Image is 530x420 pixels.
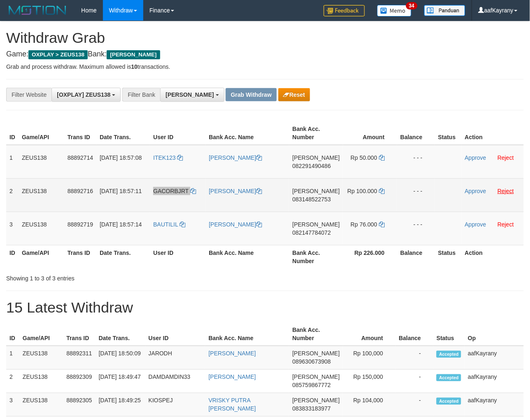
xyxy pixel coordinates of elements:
td: - [396,393,434,417]
button: Reset [278,88,310,101]
h1: 15 Latest Withdraw [6,299,524,316]
td: 3 [6,212,19,245]
a: [PERSON_NAME] [209,221,262,228]
span: [PERSON_NAME] [166,91,214,98]
th: Bank Acc. Number [289,322,343,346]
th: User ID [150,245,205,268]
a: Approve [465,188,486,194]
a: Approve [465,154,486,161]
td: - - - [397,212,435,245]
td: Rp 150,000 [343,370,395,393]
span: [PERSON_NAME] [292,221,340,228]
span: [DATE] 18:57:11 [100,188,142,194]
span: [PERSON_NAME] [292,397,340,404]
span: Rp 76.000 [351,221,378,228]
td: ZEUS138 [19,178,64,212]
th: ID [6,245,19,268]
td: - [396,346,434,370]
div: Showing 1 to 3 of 3 entries [6,271,215,282]
span: ITEK123 [153,154,175,161]
a: Copy 50000 to clipboard [379,154,385,161]
th: Rp 226.000 [343,245,397,268]
span: 88892716 [68,188,93,194]
td: ZEUS138 [19,370,63,393]
a: Reject [497,188,514,194]
td: - - - [397,178,435,212]
th: Game/API [19,322,63,346]
th: Game/API [19,121,64,145]
th: Status [435,121,462,145]
td: DAMDAMDIN33 [145,370,205,393]
span: Copy 082147784072 to clipboard [292,229,331,236]
span: Copy 085759867772 to clipboard [292,382,331,389]
td: JARODH [145,346,205,370]
div: Filter Bank [122,88,160,102]
span: Copy 089630673908 to clipboard [292,359,331,365]
a: ITEK123 [153,154,183,161]
span: [PERSON_NAME] [107,50,160,59]
span: [PERSON_NAME] [292,350,340,357]
th: Action [462,245,524,268]
a: [PERSON_NAME] [209,154,262,161]
td: [DATE] 18:49:25 [96,393,145,417]
a: [PERSON_NAME] [208,374,256,380]
th: Bank Acc. Number [289,245,343,268]
th: Game/API [19,245,64,268]
a: Copy 76000 to clipboard [379,221,385,228]
th: Status [433,322,465,346]
td: 3 [6,393,19,417]
span: Copy 083148522753 to clipboard [292,196,331,203]
td: - [396,370,434,393]
span: GACORBJRT [153,188,189,194]
td: aafKayrany [465,346,524,370]
span: OXPLAY > ZEUS138 [28,50,88,59]
span: Accepted [437,351,461,358]
button: [OXPLAY] ZEUS138 [51,88,121,102]
span: Copy 083833183977 to clipboard [292,406,331,412]
th: Trans ID [64,121,96,145]
th: Status [435,245,462,268]
span: [PERSON_NAME] [292,154,340,161]
span: [DATE] 18:57:14 [100,221,142,228]
td: ZEUS138 [19,346,63,370]
a: [PERSON_NAME] [208,350,256,357]
a: BAUTILIL [153,221,185,228]
td: ZEUS138 [19,145,64,179]
th: Bank Acc. Name [205,245,289,268]
span: Rp 50.000 [351,154,378,161]
td: KIOSPEJ [145,393,205,417]
td: ZEUS138 [19,393,63,417]
a: VRISKY PUTRA [PERSON_NAME] [208,397,256,412]
th: Bank Acc. Name [205,121,289,145]
td: aafKayrany [465,370,524,393]
span: [DATE] 18:57:08 [100,154,142,161]
span: Accepted [437,398,461,405]
span: 88892714 [68,154,93,161]
img: panduan.png [424,5,465,16]
span: 34 [406,2,417,9]
span: Rp 100.000 [348,188,377,194]
th: Amount [343,322,395,346]
h1: Withdraw Grab [6,30,524,46]
span: 88892719 [68,221,93,228]
th: Balance [396,322,434,346]
td: aafKayrany [465,393,524,417]
td: Rp 100,000 [343,346,395,370]
a: [PERSON_NAME] [209,188,262,194]
td: ZEUS138 [19,212,64,245]
td: Rp 104,000 [343,393,395,417]
img: Feedback.jpg [324,5,365,16]
a: Approve [465,221,486,228]
img: Button%20Memo.svg [377,5,412,16]
td: [DATE] 18:49:47 [96,370,145,393]
th: User ID [150,121,205,145]
th: Op [465,322,524,346]
strong: 10 [131,63,138,70]
th: User ID [145,322,205,346]
button: [PERSON_NAME] [160,88,224,102]
td: 1 [6,346,19,370]
th: Date Trans. [96,322,145,346]
th: ID [6,121,19,145]
span: Copy 082291490486 to clipboard [292,163,331,169]
th: Balance [397,245,435,268]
